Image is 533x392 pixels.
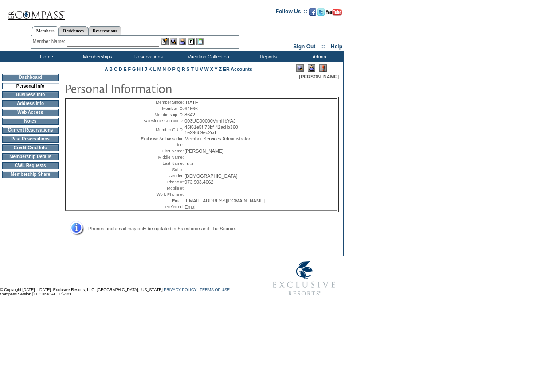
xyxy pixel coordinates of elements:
[136,100,184,105] td: Member Since:
[64,221,84,236] img: Address Info
[182,66,185,72] a: R
[2,171,59,178] td: Membership Share
[136,118,184,124] td: Salesforce ContactID:
[136,112,184,117] td: Membership ID:
[210,66,213,72] a: X
[331,43,342,50] a: Help
[219,66,222,72] a: Z
[184,112,195,117] span: 8642
[114,66,118,72] a: C
[153,66,156,72] a: L
[321,43,325,50] span: ::
[157,66,161,72] a: M
[223,66,252,72] a: ER Accounts
[184,118,235,124] span: 003UG00000VrmHbYAJ
[317,8,325,16] img: Follow us on Twitter
[176,66,180,72] a: Q
[184,136,250,141] span: Member Services Administrator
[186,66,189,72] a: S
[8,2,65,20] img: Compass Home
[20,51,71,62] td: Home
[145,66,147,72] a: J
[128,66,131,72] a: F
[173,51,242,62] td: Vacation Collection
[59,26,88,35] a: Residences
[2,153,59,160] td: Membership Details
[200,287,230,292] a: TERMS OF USE
[196,38,204,45] img: b_calculator.gif
[105,66,108,72] a: A
[132,66,136,72] a: G
[136,136,184,141] td: Exclusive Ambassador:
[276,8,307,18] td: Follow Us ::
[264,256,344,301] img: Exclusive Resorts
[163,66,166,72] a: N
[136,106,184,111] td: Member ID:
[32,26,59,36] a: Members
[136,124,184,135] td: Member GUID:
[200,66,203,72] a: V
[33,38,67,45] div: Member Name:
[2,100,59,107] td: Address Info
[170,38,177,45] img: View
[242,51,293,62] td: Reports
[2,83,59,89] td: Personal Info
[293,51,344,62] td: Admin
[179,38,186,45] img: Impersonate
[308,64,315,72] img: Impersonate
[184,173,237,179] span: [DEMOGRAPHIC_DATA]
[326,11,342,16] a: Subscribe to our YouTube Channel
[142,66,143,72] a: I
[184,100,200,105] span: [DATE]
[309,8,316,16] img: Become our fan on Facebook
[136,192,184,197] td: Work Phone #:
[136,148,184,154] td: First Name:
[136,155,184,160] td: Middle Name:
[137,66,141,72] a: H
[167,66,171,72] a: O
[184,198,265,203] span: [EMAIL_ADDRESS][DOMAIN_NAME]
[204,66,209,72] a: W
[109,66,113,72] a: B
[136,204,184,210] td: Preferred:
[2,127,59,134] td: Current Reservations
[2,144,59,151] td: Credit Card Info
[184,204,196,210] span: Email
[161,38,169,45] img: b_edit.gif
[195,66,199,72] a: U
[184,106,198,111] span: 64666
[184,124,239,135] span: 45f61e5f-73bf-42ad-b360-1e296b9ed2cd
[293,43,315,50] a: Sign Out
[2,118,59,125] td: Notes
[184,161,194,166] span: Toor
[88,26,121,35] a: Reservations
[184,179,213,185] span: 973.903.4062
[2,74,59,81] td: Dashboard
[136,167,184,172] td: Suffix:
[2,109,59,116] td: Web Access
[136,186,184,191] td: Mobile #:
[71,51,122,62] td: Memberships
[136,142,184,147] td: Title:
[119,66,122,72] a: D
[188,38,195,45] img: Reservations
[164,287,196,292] a: PRIVACY POLICY
[215,66,218,72] a: Y
[136,198,184,203] td: Email:
[88,226,236,231] span: Phones and email may only be updated in Salesforce and The Source.
[319,64,327,72] img: Log Concern/Member Elevation
[326,9,342,16] img: Subscribe to our YouTube Channel
[299,74,339,79] span: [PERSON_NAME]
[136,161,184,166] td: Last Name:
[136,179,184,185] td: Phone #:
[172,66,175,72] a: P
[317,11,325,16] a: Follow us on Twitter
[309,11,316,16] a: Become our fan on Facebook
[2,162,59,169] td: CWL Requests
[2,136,59,143] td: Past Reservations
[149,66,152,72] a: K
[64,79,242,97] img: pgTtlPersonalInfo.gif
[136,173,184,179] td: Gender:
[122,51,173,62] td: Reservations
[123,66,126,72] a: E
